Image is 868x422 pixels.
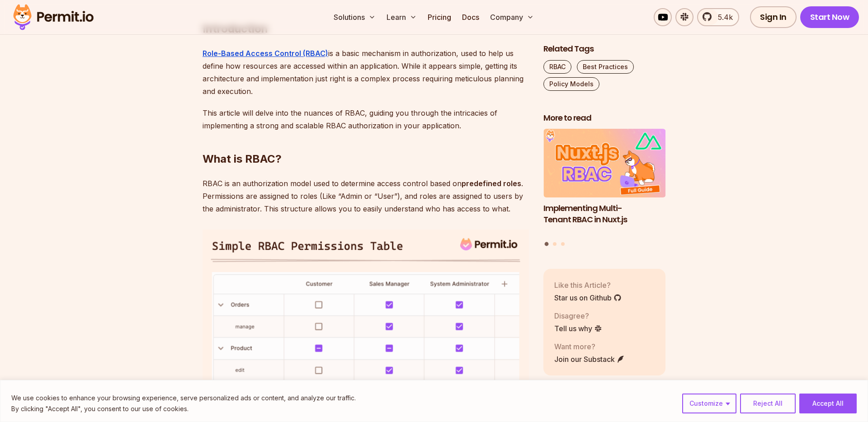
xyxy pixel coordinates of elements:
[543,203,665,225] h3: Implementing Multi-Tenant RBAC in Nuxt.js
[554,341,625,352] p: Want more?
[553,242,557,246] button: Go to slide 2
[486,8,538,26] button: Company
[458,8,483,26] a: Docs
[543,129,665,248] div: Posts
[750,6,797,28] a: Sign In
[554,292,622,303] a: Star us on Github
[462,179,521,188] strong: predefined roles
[554,323,602,334] a: Tell us why
[203,22,268,35] strong: Introduction
[697,8,739,26] a: 5.4k
[800,6,859,28] a: Start Now
[682,394,736,413] button: Customize
[712,12,733,23] span: 5.4k
[9,2,98,33] img: Permit logo
[203,49,328,58] a: Role-Based Access Control (RBAC)
[543,77,599,91] a: Policy Models
[561,242,565,246] button: Go to slide 3
[799,394,857,413] button: Accept All
[740,394,796,413] button: Reject All
[330,8,379,26] button: Solutions
[545,242,549,246] button: Go to slide 1
[543,60,571,74] a: RBAC
[383,8,420,26] button: Learn
[203,47,529,98] p: is a basic mechanism in authorization, used to help us define how resources are accessed within a...
[554,310,602,321] p: Disagree?
[543,129,665,237] li: 1 of 3
[424,8,455,26] a: Pricing
[577,60,634,74] a: Best Practices
[11,403,356,414] p: By clicking "Accept All", you consent to our use of cookies.
[203,107,529,132] p: This article will delve into the nuances of RBAC, guiding you through the intricacies of implemen...
[11,393,356,403] p: We use cookies to enhance your browsing experience, serve personalized ads or content, and analyz...
[554,354,625,365] a: Join our Substack
[203,152,282,165] strong: What is RBAC?
[543,43,665,55] h2: Related Tags
[203,177,529,215] p: RBAC is an authorization model used to determine access control based on . Permissions are assign...
[543,113,665,124] h2: More to read
[543,129,665,198] img: Implementing Multi-Tenant RBAC in Nuxt.js
[543,129,665,237] a: Implementing Multi-Tenant RBAC in Nuxt.jsImplementing Multi-Tenant RBAC in Nuxt.js
[554,280,622,291] p: Like this Article?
